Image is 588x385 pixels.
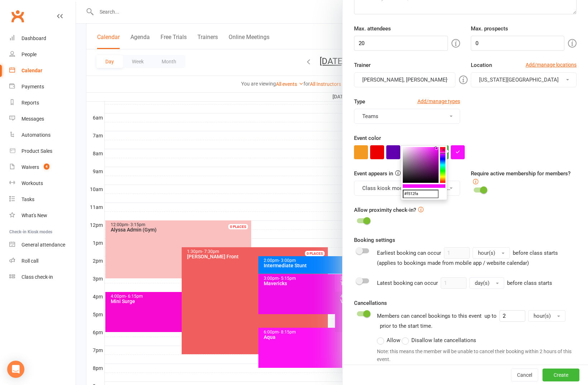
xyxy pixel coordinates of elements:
[9,253,76,269] a: Roll call
[9,175,76,191] a: Workouts
[354,109,460,124] button: Teams
[9,208,76,224] a: What's New
[402,336,476,345] label: Disallow late cancellations
[377,247,558,267] div: Earliest booking can occur
[9,127,76,143] a: Automations
[473,247,510,259] button: hour(s)
[9,95,76,111] a: Reports
[9,30,76,47] a: Dashboard
[354,134,381,142] label: Event color
[21,132,51,138] div: Automations
[478,250,495,256] span: hour(s)
[475,280,489,286] span: day(s)
[354,72,455,87] button: [PERSON_NAME], [PERSON_NAME]
[377,277,552,289] div: Latest booking can occur
[21,35,46,41] div: Dashboard
[471,24,508,33] label: Max. prospects
[471,170,570,177] label: Require active membership for members?
[21,164,39,170] div: Waivers
[21,258,38,264] div: Roll call
[377,310,577,366] div: Members can cancel bookings to this event
[9,191,76,208] a: Tasks
[9,79,76,95] a: Payments
[377,336,400,345] label: Allow
[469,277,504,289] button: day(s)
[9,7,27,25] a: Clubworx
[471,72,577,87] button: [US_STATE][GEOGRAPHIC_DATA]
[9,47,76,63] a: People
[354,61,371,69] label: Trainer
[471,61,492,69] label: Location
[9,63,76,79] a: Calendar
[507,280,552,286] span: before class starts
[21,242,65,248] div: General attendance
[440,145,447,155] button: ×
[354,299,387,307] label: Cancellations
[417,97,460,105] a: Add/manage types
[9,111,76,127] a: Messages
[354,97,365,106] label: Type
[354,206,416,214] label: Allow proximity check-in?
[354,236,395,244] label: Booking settings
[21,116,44,122] div: Messages
[542,369,579,381] button: Create
[484,310,565,322] div: up to
[44,164,49,170] span: 4
[354,24,391,33] label: Max. attendees
[21,274,53,280] div: Class check-in
[526,61,577,69] a: Add/manage locations
[354,169,393,178] label: Event appears in
[380,323,432,329] span: prior to the start time.
[9,237,76,253] a: General attendance kiosk mode
[528,310,565,322] button: hour(s)
[511,369,538,381] button: Cancel
[21,100,39,106] div: Reports
[21,148,52,154] div: Product Sales
[534,313,551,319] span: hour(s)
[21,84,44,89] div: Payments
[377,347,577,364] div: Note: this means the member will be unable to cancel their booking within 2 hours of this event.
[479,77,559,83] span: [US_STATE][GEOGRAPHIC_DATA]
[9,159,76,175] a: Waivers 4
[354,181,460,196] button: Class kiosk mode, Book & Pay, Roll call, Clubworx website calendar and Mobile app
[21,68,42,73] div: Calendar
[21,180,43,186] div: Workouts
[21,52,37,57] div: People
[21,196,34,202] div: Tasks
[7,361,24,378] div: Open Intercom Messenger
[9,143,76,159] a: Product Sales
[21,213,47,218] div: What's New
[9,269,76,285] a: Class kiosk mode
